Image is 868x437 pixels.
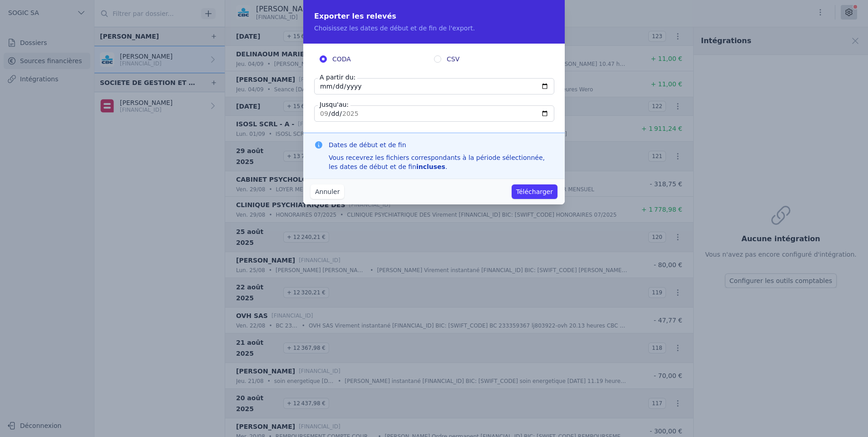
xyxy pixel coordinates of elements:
p: Choisissez les dates de début et de fin de l'export. [314,24,554,33]
div: Vous recevrez les fichiers correspondants à la période sélectionnée, les dates de début et de fin . [329,153,554,171]
h2: Exporter les relevés [314,11,554,22]
label: Jusqu'au: [318,100,350,109]
input: CODA [320,55,327,63]
label: A partir du: [318,73,357,82]
span: CSV [447,55,459,64]
h3: Dates de début et de fin [329,140,554,149]
label: CODA [320,55,434,64]
strong: incluses [416,163,445,170]
button: Annuler [311,184,344,199]
span: CODA [332,55,351,64]
label: CSV [434,55,548,64]
input: CSV [434,55,441,63]
button: Télécharger [512,184,557,199]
